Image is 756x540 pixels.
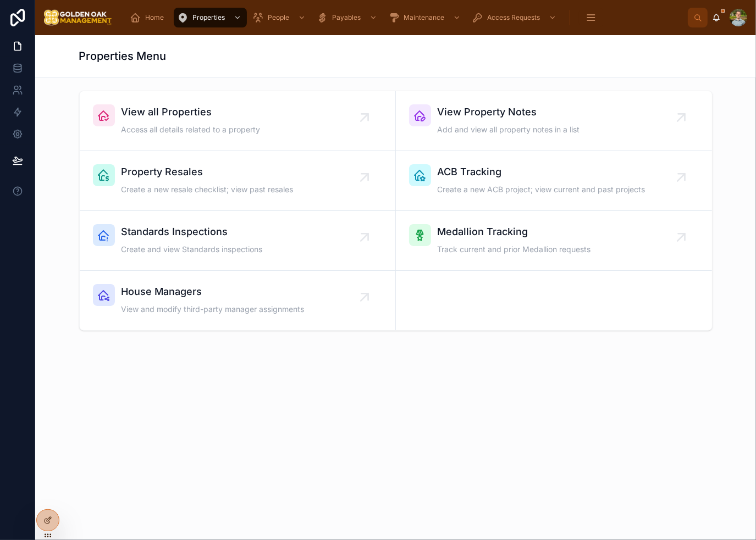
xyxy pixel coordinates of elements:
[122,124,261,135] span: Access all details related to a property
[404,13,444,22] span: Maintenance
[122,104,261,120] span: View all Properties
[122,164,294,180] span: Property Resales
[192,13,225,22] span: Properties
[249,8,311,27] a: People
[396,91,712,151] a: View Property NotesAdd and view all property notes in a list
[122,244,263,255] span: Create and view Standards inspections
[121,5,688,30] div: scrollable content
[396,151,712,211] a: ACB TrackingCreate a new ACB project; view current and past projects
[122,184,294,195] span: Create a new resale checklist; view past resales
[79,48,167,64] h1: Properties Menu
[268,13,289,22] span: People
[174,8,247,27] a: Properties
[80,151,396,211] a: Property ResalesCreate a new resale checklist; view past resales
[126,8,172,27] a: Home
[487,13,540,22] span: Access Requests
[438,164,645,180] span: ACB Tracking
[80,91,396,151] a: View all PropertiesAccess all details related to a property
[122,224,263,240] span: Standards Inspections
[438,184,645,195] span: Create a new ACB project; view current and past projects
[122,284,305,299] span: House Managers
[438,244,591,255] span: Track current and prior Medallion requests
[313,8,383,27] a: Payables
[438,124,580,135] span: Add and view all property notes in a list
[468,8,562,27] a: Access Requests
[44,9,112,26] img: App logo
[122,304,305,315] span: View and modify third-party manager assignments
[438,104,580,120] span: View Property Notes
[145,13,164,22] span: Home
[80,211,396,271] a: Standards InspectionsCreate and view Standards inspections
[438,224,591,240] span: Medallion Tracking
[332,13,361,22] span: Payables
[80,271,396,330] a: House ManagersView and modify third-party manager assignments
[396,211,712,271] a: Medallion TrackingTrack current and prior Medallion requests
[385,8,466,27] a: Maintenance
